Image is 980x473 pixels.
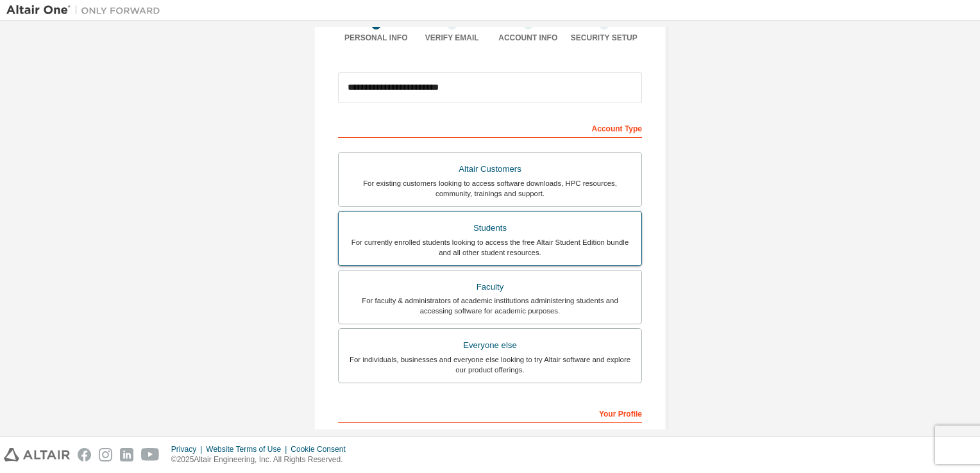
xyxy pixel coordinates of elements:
[338,33,414,43] div: Personal Info
[120,448,133,461] img: linkedin.svg
[141,448,160,461] img: youtube.svg
[346,178,634,199] div: For existing customers looking to access software downloads, HPC resources, community, trainings ...
[171,454,353,465] p: © 2025 Altair Engineering, Inc. All Rights Reserved.
[346,278,634,296] div: Faculty
[338,117,642,138] div: Account Type
[346,237,634,258] div: For currently enrolled students looking to access the free Altair Student Edition bundle and all ...
[490,33,566,43] div: Account Info
[6,4,167,17] img: Altair One
[346,160,634,178] div: Altair Customers
[414,33,491,43] div: Verify Email
[346,219,634,237] div: Students
[206,444,291,454] div: Website Terms of Use
[78,448,91,461] img: facebook.svg
[4,448,70,461] img: altair_logo.svg
[99,448,112,461] img: instagram.svg
[171,444,206,454] div: Privacy
[346,336,634,354] div: Everyone else
[346,354,634,375] div: For individuals, businesses and everyone else looking to try Altair software and explore our prod...
[291,444,353,454] div: Cookie Consent
[566,33,643,43] div: Security Setup
[346,295,634,316] div: For faculty & administrators of academic institutions administering students and accessing softwa...
[338,402,642,423] div: Your Profile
